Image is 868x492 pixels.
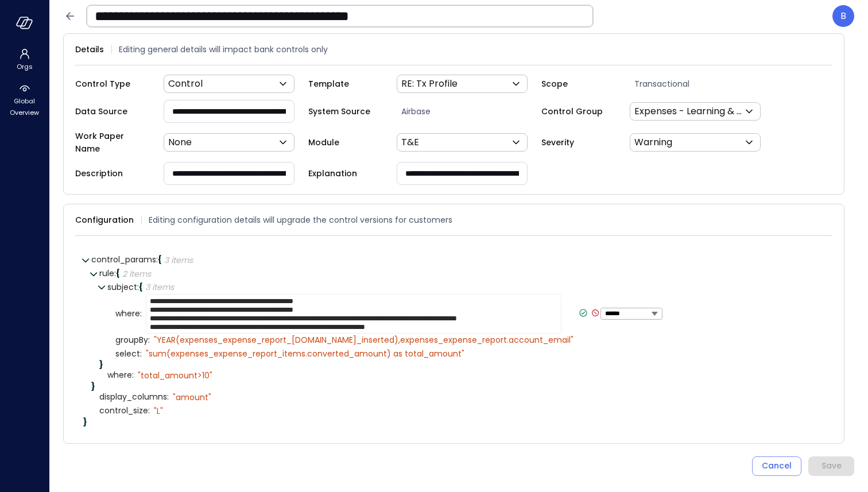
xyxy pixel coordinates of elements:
div: " sum(expenses_expense_report_items.converted_amount) as total_amount" [146,348,464,359]
span: { [116,268,120,279]
span: { [139,281,143,293]
span: Airbase [397,105,541,118]
p: Control [168,77,203,91]
p: T&E [401,135,419,149]
button: Cancel [752,456,801,476]
span: Template [308,78,383,90]
span: : [140,348,142,359]
span: : [167,391,169,402]
span: : [114,268,116,279]
span: Severity [541,136,616,149]
span: : [132,369,134,381]
div: 2 items [122,270,151,278]
span: Editing configuration details will upgrade the control versions for customers [149,214,452,226]
div: Cancel [762,459,792,473]
span: Details [75,43,104,56]
span: control_params [91,254,158,265]
span: Configuration [75,214,134,226]
div: " total_amount>10" [138,370,212,381]
p: Expenses - Learning & Development [634,104,742,118]
div: } [99,361,824,369]
div: Orgs [2,46,46,73]
span: Description [75,167,150,180]
span: Editing general details will impact bank controls only [119,43,328,56]
span: where [115,309,142,318]
span: display_columns [99,393,169,401]
span: Control Group [541,105,616,118]
div: 3 items [164,256,193,264]
div: " amount" [173,392,211,402]
span: Global Overview [7,95,42,118]
span: subject [107,281,139,293]
div: } [91,382,824,390]
span: select [115,350,142,358]
span: : [137,281,139,293]
span: Scope [541,78,616,90]
p: B [840,9,846,23]
span: System Source [308,105,383,118]
div: " YEAR(expenses_expense_report_[DOMAIN_NAME]_inserted),expenses_expense_report.account_email" [154,335,573,345]
div: } [83,418,824,426]
span: Data Source [75,105,150,118]
span: groupBy [115,336,150,344]
span: Explanation [308,167,383,180]
span: { [158,254,162,265]
p: RE: Tx Profile [401,77,458,91]
span: : [148,334,150,346]
span: Control Type [75,78,150,90]
p: None [168,135,192,149]
span: Orgs [17,61,33,72]
p: Warning [634,135,672,149]
div: 3 items [145,283,174,291]
span: rule [99,268,116,279]
div: Boaz [832,5,854,27]
span: control_size [99,406,150,415]
span: Work Paper Name [75,130,150,155]
div: " L" [154,406,163,416]
div: Global Overview [2,80,46,119]
span: where [107,371,134,379]
span: Transactional [630,78,774,90]
span: : [156,254,158,265]
span: Module [308,136,383,149]
span: : [140,308,142,319]
span: : [148,405,150,416]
